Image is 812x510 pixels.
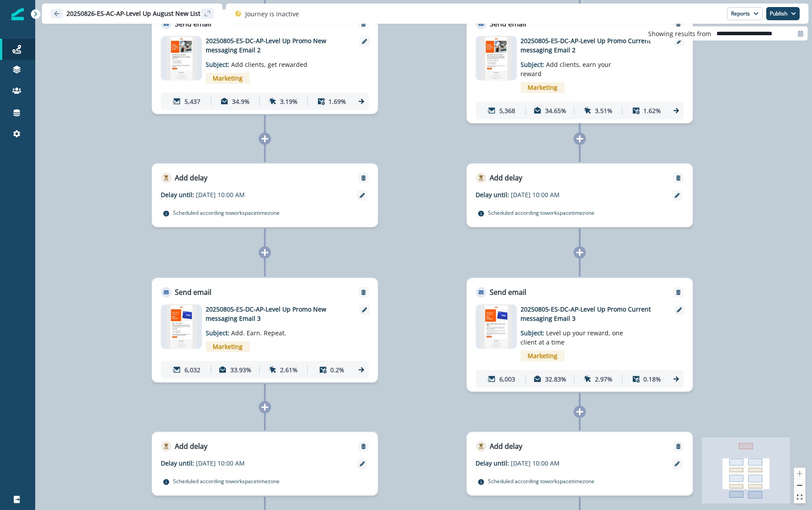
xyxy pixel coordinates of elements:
[206,323,316,338] p: Subject:
[328,97,346,106] p: 1.69%
[480,305,512,349] img: email asset unavailable
[520,350,565,361] span: Marketing
[206,55,316,69] p: Subject:
[206,73,250,84] span: Marketing
[648,29,711,38] p: Showing results from
[466,432,693,495] div: Add delayRemoveDelay until:[DATE] 10:00 AMScheduled according toworkspacetimezone
[206,305,347,323] p: 20250805-ES-DC-AP-Level Up Promo New messaging Email 3
[356,289,370,295] button: Remove
[231,60,307,69] span: Add clients, get rewarded
[595,374,613,384] p: 2.97%
[520,329,623,346] span: Level up your reward, one client at a time
[11,8,24,20] img: Inflection
[175,287,211,297] p: Send email
[794,492,805,503] button: fit view
[151,278,378,382] div: Send emailRemoveemail asset unavailable20250805-ES-DC-AP-Level Up Promo New messaging Email 3Subj...
[520,36,661,55] p: 20250805-ES-DC-AP-Level Up Promo Current messaging Email 2
[545,106,566,115] p: 34.65%
[511,190,621,199] p: [DATE] 10:00 AM
[166,305,197,349] img: email asset unavailable
[173,477,280,485] p: Scheduled according to workspace timezone
[520,323,631,347] p: Subject:
[643,374,661,384] p: 0.18%
[466,163,693,227] div: Add delayRemoveDelay until:[DATE] 10:00 AMScheduled according toworkspacetimezone
[490,287,526,297] p: Send email
[476,459,511,468] p: Delay until:
[476,190,511,199] p: Delay until:
[185,97,200,106] p: 5,437
[230,365,251,374] p: 33.93%
[766,7,800,20] button: Publish
[175,172,207,183] p: Add delay
[520,55,631,78] p: Subject:
[671,289,685,295] button: Remove
[173,208,280,217] p: Scheduled according to workspace timezone
[166,36,197,80] img: email asset unavailable
[481,36,512,80] img: email asset unavailable
[794,480,805,492] button: zoom out
[466,9,693,123] div: Send emailRemoveemail asset unavailable20250805-ES-DC-AP-Level Up Promo Current messaging Email 2...
[490,441,522,451] p: Add delay
[511,459,621,468] p: [DATE] 10:00 AM
[66,9,200,18] p: 20250826-ES-AC-AP-Level Up August New List
[356,443,370,449] button: Remove
[231,329,286,337] span: Add. Earn. Repeat.
[488,477,594,485] p: Scheduled according to workspace timezone
[488,208,594,217] p: Scheduled according to workspace timezone
[151,163,378,227] div: Add delayRemoveDelay until:[DATE] 10:00 AMScheduled according toworkspacetimezone
[185,365,200,374] p: 6,032
[151,432,378,495] div: Add delayRemoveDelay until:[DATE] 10:00 AMScheduled according toworkspacetimezone
[356,175,370,181] button: Remove
[280,97,298,106] p: 3.19%
[545,374,566,384] p: 32.83%
[201,8,214,19] button: sidebar collapse toggle
[499,106,515,115] p: 5,368
[206,36,347,55] p: 20250805-ES-DC-AP-Level Up Promo New messaging Email 2
[161,459,196,468] p: Delay until:
[643,106,661,115] p: 1.62%
[280,365,298,374] p: 2.61%
[499,374,515,384] p: 6,003
[330,365,344,374] p: 0.2%
[671,175,685,181] button: Remove
[51,9,63,18] button: Go back
[595,106,613,115] p: 3.51%
[161,190,196,199] p: Delay until:
[196,459,306,468] p: [DATE] 10:00 AM
[175,441,207,451] p: Add delay
[490,172,522,183] p: Add delay
[671,443,685,449] button: Remove
[520,82,565,93] span: Marketing
[232,97,250,106] p: 34.9%
[151,9,378,114] div: Send emailRemoveemail asset unavailable20250805-ES-DC-AP-Level Up Promo New messaging Email 2Subj...
[466,278,693,392] div: Send emailRemoveemail asset unavailable20250805-ES-DC-AP-Level Up Promo Current messaging Email 3...
[727,7,763,20] button: Reports
[245,9,299,18] p: Journey is inactive
[206,341,250,352] span: Marketing
[520,60,611,78] span: Add clients, earn your reward
[520,305,661,323] p: 20250805-ES-DC-AP-Level Up Promo Current messaging Email 3
[196,190,306,199] p: [DATE] 10:00 AM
